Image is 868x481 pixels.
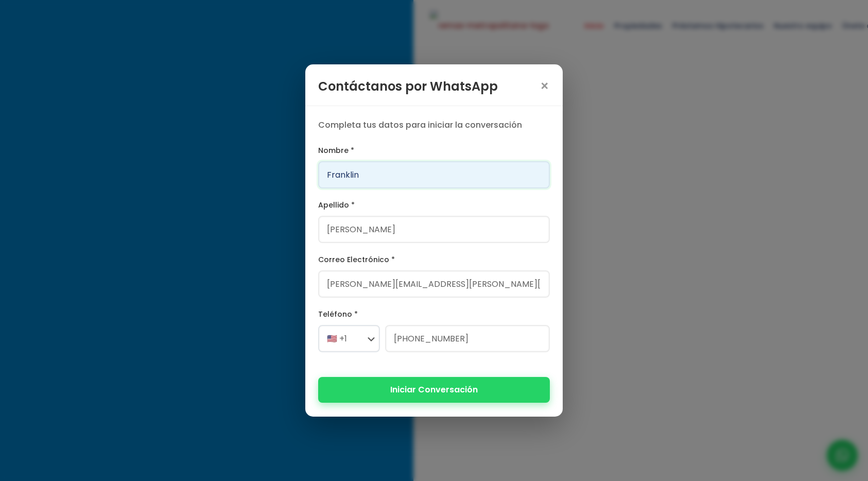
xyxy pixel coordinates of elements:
[318,199,550,212] label: Apellido *
[318,77,498,95] h3: Contáctanos por WhatsApp
[540,79,550,94] span: ×
[318,119,550,131] p: Completa tus datos para iniciar la conversación
[385,325,550,352] input: 123-456-7890
[318,253,550,266] label: Correo Electrónico *
[318,308,550,321] label: Teléfono *
[318,144,550,157] label: Nombre *
[318,377,550,402] button: Iniciar Conversación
